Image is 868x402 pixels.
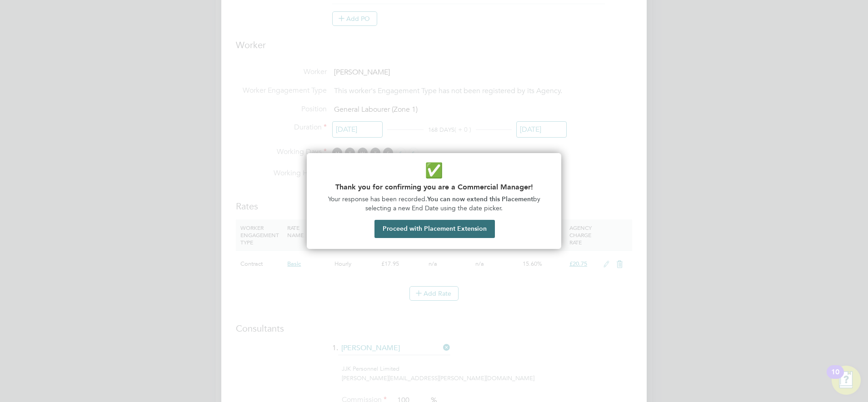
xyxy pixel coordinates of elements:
button: Proceed with Placement Extension [374,220,495,238]
p: ✅ [318,160,550,181]
strong: You can now extend this Placement [427,195,533,203]
h2: Thank you for confirming you are a Commercial Manager! [318,183,550,191]
div: Commercial Manager Confirmation [307,153,561,249]
span: Your response has been recorded. [328,195,427,203]
span: by selecting a new End Date using the date picker. [365,195,542,212]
